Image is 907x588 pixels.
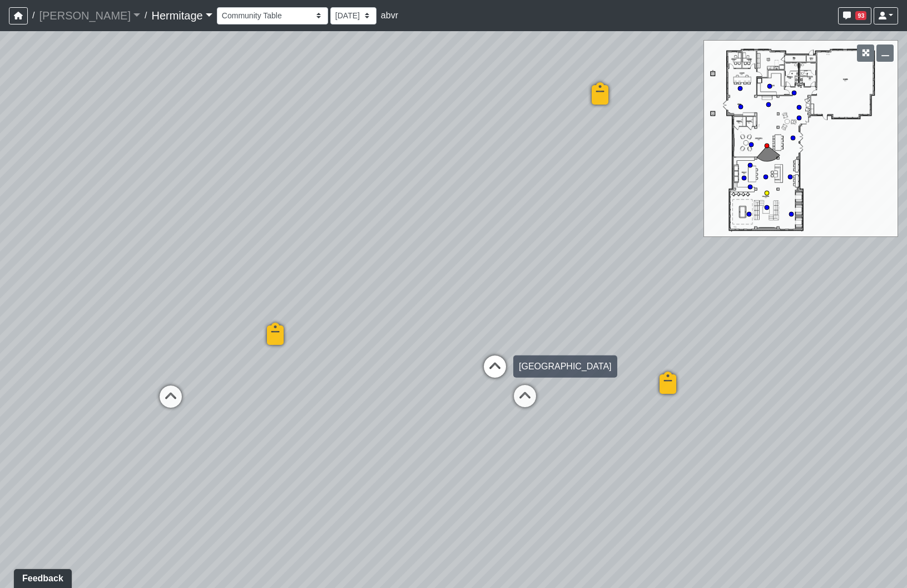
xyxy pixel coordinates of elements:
[855,11,866,20] span: 93
[381,11,398,20] span: abvr
[838,7,871,24] button: 93
[8,566,74,588] iframe: Ybug feedback widget
[513,355,617,378] div: [GEOGRAPHIC_DATA]
[28,4,39,27] span: /
[140,4,151,27] span: /
[151,4,212,27] a: Hermitage
[39,4,140,27] a: [PERSON_NAME]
